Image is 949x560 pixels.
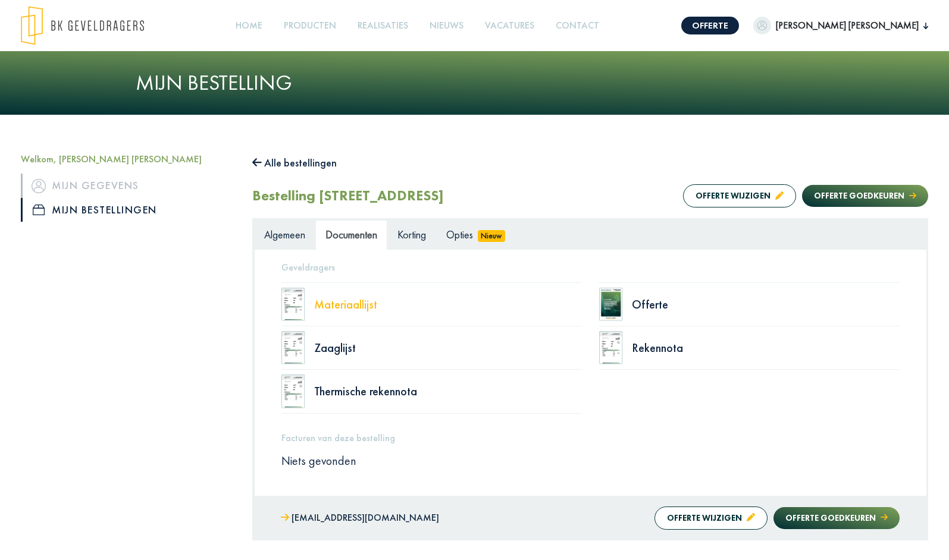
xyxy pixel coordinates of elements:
img: icon [33,205,45,215]
span: [PERSON_NAME] [PERSON_NAME] [771,18,923,33]
img: dummypic.png [753,17,771,34]
img: logo [21,6,144,45]
a: Home [231,12,267,39]
h5: Welkom, [PERSON_NAME] [PERSON_NAME] [21,153,234,165]
button: Offerte goedkeuren [773,507,900,529]
a: [EMAIL_ADDRESS][DOMAIN_NAME] [281,509,439,527]
a: Realisaties [353,12,413,39]
a: Contact [551,12,604,39]
span: Opties [446,228,473,241]
div: Thermische rekennota [314,385,582,397]
h5: Facturen van deze bestelling [281,432,900,443]
a: Offerte [681,17,739,34]
img: icon [32,179,46,193]
button: Offerte goedkeuren [802,185,928,207]
h5: Geveldragers [281,262,900,273]
button: Offerte wijzigen [683,184,796,207]
div: Zaaglijst [314,342,582,354]
span: Nieuw [478,230,505,242]
img: doc [599,288,623,321]
a: Producten [279,12,341,39]
a: iconMijn gegevens [21,174,234,197]
img: doc [281,288,305,321]
span: Documenten [325,228,377,241]
div: Offerte [632,298,900,310]
button: Offerte wijzigen [654,506,768,530]
img: doc [281,375,305,408]
a: iconMijn bestellingen [21,198,234,222]
h1: Mijn bestelling [136,70,814,96]
div: Niets gevonden [273,453,909,468]
a: Vacatures [480,12,539,39]
span: Korting [397,228,426,241]
div: Rekennota [632,342,900,354]
button: Alle bestellingen [252,153,337,172]
span: Algemeen [264,228,305,241]
button: [PERSON_NAME] [PERSON_NAME] [753,17,928,34]
img: doc [599,331,623,364]
ul: Tabs [254,220,926,249]
h2: Bestelling [STREET_ADDRESS] [252,187,444,205]
div: Materiaallijst [314,298,582,310]
img: doc [281,331,305,364]
a: Nieuws [425,12,468,39]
